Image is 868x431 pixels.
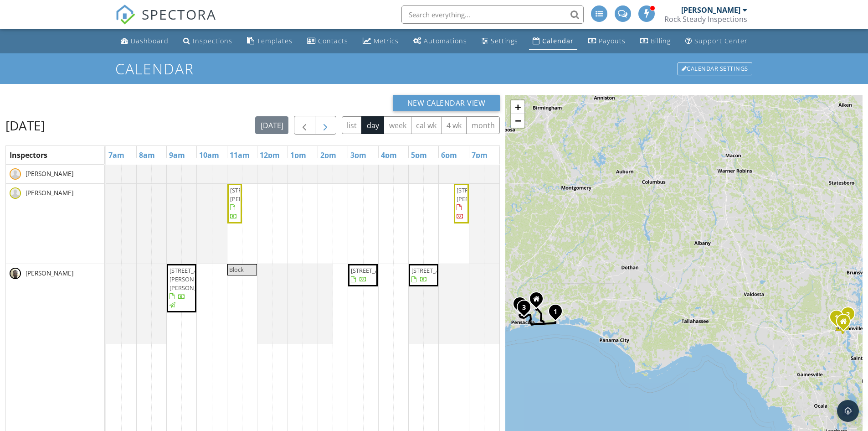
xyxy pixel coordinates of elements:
a: 4pm [379,148,399,162]
a: 2pm [318,148,339,162]
a: Calendar Settings [677,62,753,76]
h1: Calendar [115,61,753,77]
div: Inspections [193,36,232,45]
a: Automations (Basic) [410,33,471,50]
a: 9am [167,148,187,162]
a: 7am [106,148,127,162]
span: [STREET_ADDRESS][PERSON_NAME] [230,186,281,203]
div: Calendar [542,36,574,45]
img: default-user-f0147aede5fd5fa78ca7ade42f37bd4542148d508eef1c3d3ea960f66861d68b.jpg [10,187,21,199]
a: Inspections [180,33,236,50]
img: default-user-f0147aede5fd5fa78ca7ade42f37bd4542148d508eef1c3d3ea960f66861d68b.jpg [10,168,21,180]
button: New Calendar View [393,95,500,111]
span: [PERSON_NAME] [24,188,75,197]
div: 1620 Janet Ln, Fort Walton Beach, FL 32547 [555,311,561,317]
div: 7995 Twin Cedar Dr, Milton FL 32583 [536,299,542,304]
a: SPECTORA [115,12,216,31]
span: Inspectors [10,150,47,160]
div: Metrics [374,36,399,45]
span: [STREET_ADDRESS][PERSON_NAME][PERSON_NAME] [169,266,221,292]
i: 2 [846,312,850,318]
a: 12pm [257,148,282,162]
div: Contacts [318,36,348,45]
a: Payouts [585,33,629,50]
span: [STREET_ADDRESS][PERSON_NAME] [457,186,508,203]
a: Calendar [529,33,577,50]
span: [PERSON_NAME] [24,169,75,178]
a: 5pm [409,148,429,162]
div: Calendar Settings [678,62,752,75]
div: Billing [651,36,671,45]
h2: [DATE] [5,116,45,135]
div: Open Intercom Messenger [837,400,859,422]
div: Settings [491,36,518,45]
div: Templates [257,36,293,45]
div: Dashboard [131,36,169,45]
div: 6457 Concord Way, Pensacola, FL 32504 [524,307,529,312]
button: [DATE] [255,116,288,134]
div: [PERSON_NAME] [681,5,740,15]
div: Payouts [599,36,626,45]
button: month [466,116,500,134]
span: [STREET_ADDRESS] [411,266,462,275]
input: Search everything... [401,5,584,24]
a: 6pm [439,148,459,162]
a: 11am [227,148,252,162]
button: day [361,116,384,134]
button: week [384,116,411,134]
button: list [342,116,362,134]
img: The Best Home Inspection Software - Spectora [115,5,135,25]
a: 10am [197,148,221,162]
div: 2035 Bo Peep Dr, Jacksonville FL 32210 [843,321,849,327]
a: 7pm [469,148,490,162]
div: 974 Kennard St, Jacksonville, FL 32208 [848,314,853,319]
a: 8am [137,148,157,162]
a: Support Center [682,33,751,50]
a: Templates [243,33,296,50]
span: SPECTORA [142,5,216,24]
div: Rock Steady Inspections [664,15,747,24]
a: Metrics [359,33,402,50]
a: Zoom out [511,114,524,128]
a: 3pm [348,148,369,162]
i: 1 [835,315,838,321]
a: Contacts [303,33,352,50]
i: 3 [522,305,526,311]
span: Block [229,265,244,274]
a: Billing [637,33,674,50]
button: Previous day [294,116,315,135]
button: Next day [315,116,336,135]
span: [PERSON_NAME] [24,269,75,278]
img: img_0518.jpeg [10,268,21,279]
a: Zoom in [511,100,524,114]
i: 1 [554,309,557,315]
span: [STREET_ADDRESS] [351,266,402,275]
button: 4 wk [442,116,467,134]
a: 1pm [288,148,308,162]
a: Dashboard [117,33,172,50]
div: Support Center [694,36,748,45]
div: Automations [424,36,467,45]
a: Settings [478,33,522,50]
i: 2 [518,301,522,308]
button: cal wk [411,116,442,134]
